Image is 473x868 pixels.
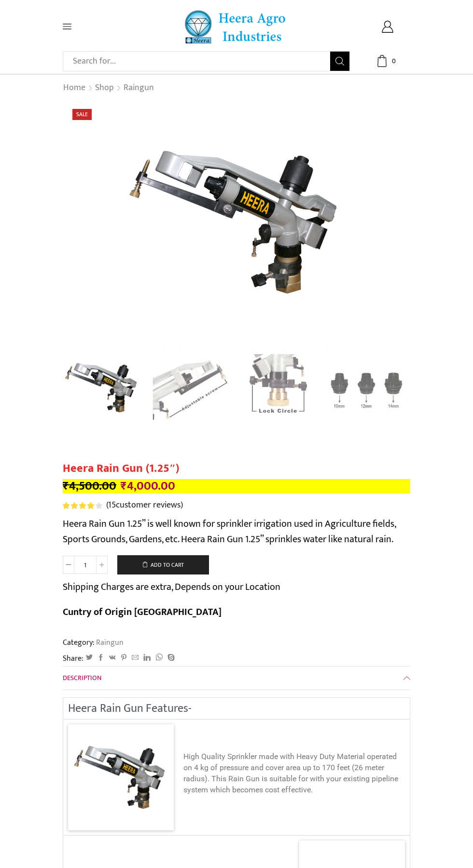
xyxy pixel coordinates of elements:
a: (15customer reviews) [106,499,183,512]
button: Add to cart [117,555,209,574]
li: 2 / 4 [149,347,232,429]
h1: Heera Rain Gun (1.25″) [63,462,410,476]
a: Shop [95,82,114,94]
input: Product quantity [74,556,96,574]
p: Shipping Charges are extra, Depends on your Location [63,579,280,595]
a: Raingun [95,636,124,649]
div: Rated 4.00 out of 5 [63,502,102,509]
button: Search button [330,52,349,71]
bdi: 4,000.00 [121,476,175,496]
p: High Quality Sprinkler made with Heavy Duty Material operated on 4 kg of pressure and cover area ... [183,751,405,795]
span: ₹ [63,476,69,496]
a: 0 [364,55,410,67]
img: Heera Raingun 1.50 [60,346,144,429]
img: Heera Raingun 1.50 [116,102,357,343]
span: Description [63,672,101,683]
a: Description [63,667,410,690]
span: 15 [108,498,116,512]
span: Share: [63,653,83,664]
div: 1 / 4 [63,102,410,343]
span: 15 [63,502,104,509]
li: 1 / 4 [60,347,144,429]
nav: Breadcrumb [63,82,154,94]
span: Rated out of 5 based on customer ratings [63,502,94,509]
bdi: 4,500.00 [63,476,116,496]
li: 4 / 4 [325,347,408,429]
span: Sale [72,109,92,120]
a: Raingun [123,82,154,94]
span: Category: [63,637,124,648]
b: Cuntry of Origin [GEOGRAPHIC_DATA] [63,604,222,620]
a: outlet-screw [149,347,232,431]
h2: Heera Rain Gun Features- [68,703,405,714]
img: Heera Raingun 1.50 [68,724,174,830]
a: Adjestmen [236,347,320,431]
input: Search for... [68,52,330,71]
p: Heera Rain Gun 1.25” is well known for sprinkler irrigation used in Agriculture fields, Sports Gr... [63,516,410,547]
li: 3 / 4 [236,347,320,429]
a: Home [63,82,86,94]
span: 0 [389,56,398,66]
img: Rain Gun Nozzle [325,347,408,431]
span: ₹ [121,476,127,496]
